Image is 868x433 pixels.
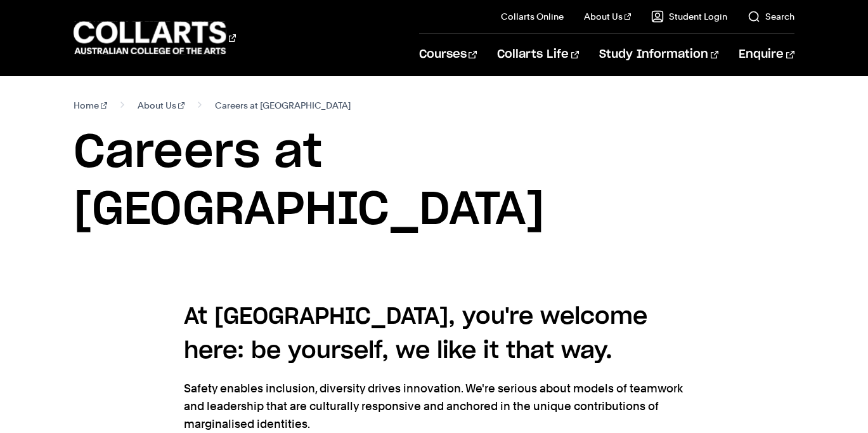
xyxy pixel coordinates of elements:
a: About Us [584,10,631,23]
h4: At [GEOGRAPHIC_DATA], you're welcome here: be yourself, we like it that way. [184,300,685,368]
a: Student Login [651,10,727,23]
a: Collarts Life [497,34,579,76]
span: Careers at [GEOGRAPHIC_DATA] [215,97,351,114]
h1: Careers at [GEOGRAPHIC_DATA] [74,124,794,239]
a: Courses [419,34,477,76]
a: Collarts Online [501,10,564,23]
a: Enquire [739,34,794,76]
a: Search [748,10,794,23]
div: Go to homepage [74,20,236,56]
a: About Us [138,97,185,114]
a: Study Information [599,34,718,76]
a: Home [74,97,107,114]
